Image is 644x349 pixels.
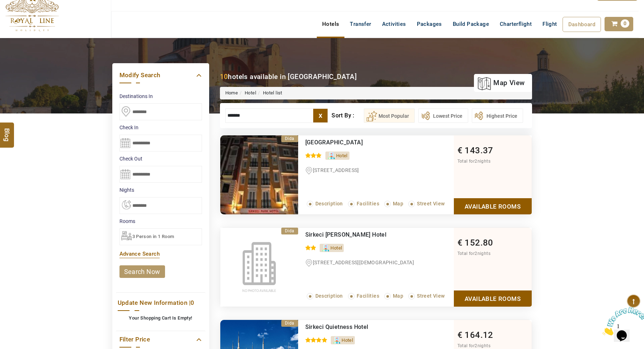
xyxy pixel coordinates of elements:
label: Check In [119,124,202,131]
img: 8Kd0jbKt_6b97e4f3cdc9b9fa3a929d2392be5daa.jpg [220,135,298,214]
a: Transfer [344,17,376,31]
span: Street View [417,293,445,299]
a: map view [478,75,525,91]
button: Most Popular [364,108,415,123]
a: Sirkeci Quietness Hotel [305,324,368,330]
span: [STREET_ADDRESS][DEMOGRAPHIC_DATA] [313,260,414,265]
span: Description [315,201,343,206]
a: Charterflight [494,17,537,31]
a: Update New Information |0 [118,298,204,308]
div: Sirkeci Emek Hotel [305,231,424,238]
span: Blog [3,128,12,134]
div: Dida [281,228,298,234]
li: Hotel list [256,90,282,97]
span: Total for nights [457,159,490,164]
span: 1 [3,3,6,9]
a: Advance Search [119,251,160,257]
div: Sirkeci Quietness Hotel [305,324,424,331]
a: 0 [605,17,633,31]
span: € [457,330,462,340]
span: 164.12 [465,330,493,340]
a: Home [225,90,238,96]
a: Build Package [447,17,494,31]
div: Dida [281,135,298,142]
b: Your Shopping Cart Is Empty! [129,315,192,321]
span: Hotel [336,153,348,158]
a: Flight [537,17,562,31]
span: 2 [475,251,477,256]
span: Map [393,201,403,206]
div: Sirkeci Park Hotel [305,139,424,146]
a: Activities [377,17,412,31]
a: search now [119,265,165,278]
a: Show Rooms [454,198,532,214]
span: Street View [417,201,445,206]
span: [STREET_ADDRESS] [313,167,359,173]
span: 0 [191,299,194,306]
div: Dida [281,320,298,327]
span: Facilities [357,201,379,206]
iframe: chat widget [600,304,644,338]
div: hotels available in [GEOGRAPHIC_DATA] [220,72,357,82]
label: Check Out [119,155,202,162]
a: Modify Search [119,70,202,80]
div: Sort By : [332,108,363,123]
span: Flight [542,21,557,27]
span: Hotel [342,338,353,343]
span: 2 [475,159,477,164]
span: 152.80 [465,238,493,248]
a: Hotels [317,17,344,31]
span: 143.37 [465,145,493,155]
b: 10 [220,73,228,81]
a: Show Rooms [454,290,532,307]
a: [GEOGRAPHIC_DATA] [305,139,363,146]
span: 0 [621,19,629,28]
span: 3 Person in 1 Room [132,234,174,239]
span: Total for nights [457,251,490,256]
a: Filter Price [119,335,202,344]
span: € [457,145,462,155]
span: Facilities [357,293,379,299]
span: Dashboard [568,21,596,28]
span: Map [393,293,403,299]
label: Rooms [119,218,202,225]
label: Destinations In [119,93,202,100]
a: Sirkeci [PERSON_NAME] Hotel [305,231,387,238]
span: € [457,238,462,248]
span: Total for nights [457,343,490,348]
a: Packages [412,17,447,31]
label: x [313,109,328,122]
img: noimage.jpg [220,228,298,307]
span: 2 [475,343,477,348]
span: Hotel [330,245,342,251]
a: Hotel [245,90,256,96]
label: nights [119,186,202,194]
img: Chat attention grabber [3,3,47,31]
span: Description [315,293,343,299]
button: Highest Price [472,108,523,123]
button: Lowest Price [418,108,468,123]
span: Charterflight [500,21,532,27]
